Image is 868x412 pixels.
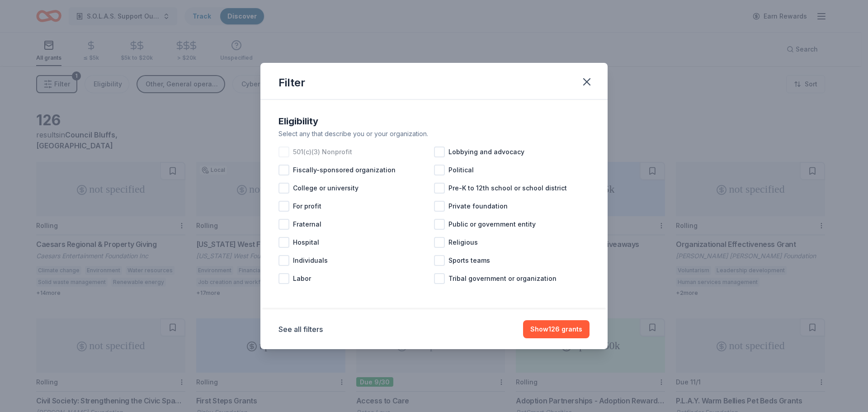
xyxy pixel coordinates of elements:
span: For profit [293,201,321,212]
span: Public or government entity [448,219,536,230]
span: Private foundation [448,201,508,212]
div: Filter [278,76,305,90]
span: College or university [293,183,359,194]
span: Lobbying and advocacy [448,147,524,157]
span: 501(c)(3) Nonprofit [293,147,352,157]
span: Hospital [293,237,319,248]
div: Select any that describe you or your organization. [278,128,590,139]
span: Fiscally-sponsored organization [293,165,396,175]
span: Sports teams [448,255,490,266]
button: Show126 grants [523,320,590,338]
span: Religious [448,237,478,248]
span: Individuals [293,255,328,266]
span: Fraternal [293,219,321,230]
span: Labor [293,273,311,284]
span: Political [448,165,474,175]
span: Tribal government or organization [448,273,557,284]
span: Pre-K to 12th school or school district [448,183,567,194]
button: See all filters [278,324,323,335]
div: Eligibility [278,114,590,128]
